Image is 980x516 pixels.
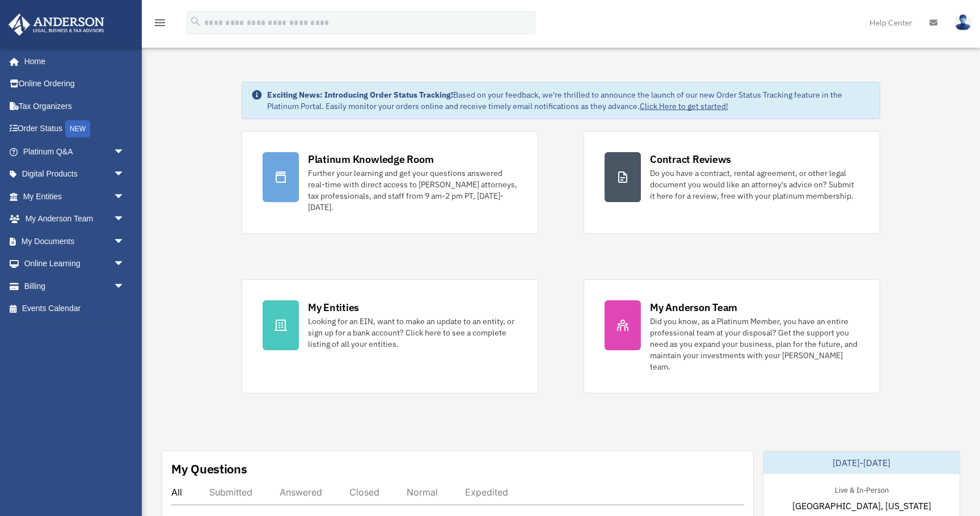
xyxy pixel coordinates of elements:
div: Based on your feedback, we're thrilled to announce the launch of our new Order Status Tracking fe... [267,89,871,112]
div: Do you have a contract, rental agreement, or other legal document you would like an attorney's ad... [650,167,859,202]
a: menu [153,20,167,30]
div: Closed [349,486,379,498]
span: arrow_drop_down [113,253,136,276]
div: My Questions [171,460,247,477]
span: arrow_drop_down [113,275,136,298]
a: Digital Productsarrow_drop_down [8,163,142,186]
a: Click Here to get started! [640,101,728,111]
a: Home [8,50,136,73]
div: Did you know, as a Platinum Member, you have an entire professional team at your disposal? Get th... [650,316,859,372]
span: arrow_drop_down [113,140,136,163]
a: Online Learningarrow_drop_down [8,253,142,275]
div: My Anderson Team [650,300,737,314]
a: Order StatusNEW [8,118,142,141]
a: Tax Organizers [8,95,142,118]
strong: Exciting News: Introducing Order Status Tracking! [267,90,453,100]
span: arrow_drop_down [113,163,136,186]
i: menu [153,16,167,30]
span: [GEOGRAPHIC_DATA], [US_STATE] [792,499,931,513]
div: All [171,486,182,498]
a: My Documentsarrow_drop_down [8,230,142,253]
a: My Entities Looking for an EIN, want to make an update to an entity, or sign up for a bank accoun... [242,279,538,393]
div: Contract Reviews [650,152,731,166]
a: Platinum Q&Aarrow_drop_down [8,140,142,163]
a: My Anderson Teamarrow_drop_down [8,208,142,230]
span: arrow_drop_down [113,185,136,208]
div: Looking for an EIN, want to make an update to an entity, or sign up for a bank account? Click her... [308,316,517,350]
i: search [189,15,202,28]
a: My Entitiesarrow_drop_down [8,185,142,208]
img: User Pic [954,14,971,31]
a: Events Calendar [8,297,142,320]
span: arrow_drop_down [113,208,136,231]
div: Live & In-Person [826,483,898,495]
a: Platinum Knowledge Room Further your learning and get your questions answered real-time with dire... [242,131,538,234]
a: Online Ordering [8,73,142,95]
div: Answered [280,486,322,498]
div: [DATE]-[DATE] [763,451,960,474]
div: My Entities [308,300,359,314]
div: Submitted [209,486,252,498]
span: arrow_drop_down [113,230,136,253]
a: Billingarrow_drop_down [8,275,142,297]
div: Normal [407,486,438,498]
a: Contract Reviews Do you have a contract, rental agreement, or other legal document you would like... [584,131,880,234]
div: NEW [65,120,90,137]
div: Platinum Knowledge Room [308,152,434,166]
div: Further your learning and get your questions answered real-time with direct access to [PERSON_NAM... [308,167,517,213]
a: My Anderson Team Did you know, as a Platinum Member, you have an entire professional team at your... [584,279,880,393]
img: Anderson Advisors Platinum Portal [5,14,108,36]
div: Expedited [465,486,508,498]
